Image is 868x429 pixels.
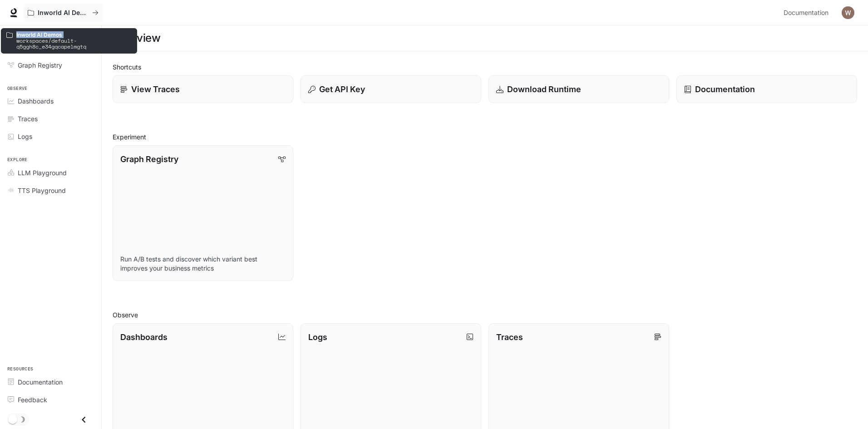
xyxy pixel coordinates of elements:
[308,331,327,343] p: Logs
[496,331,523,343] p: Traces
[18,395,47,404] span: Feedback
[113,75,293,103] a: View Traces
[18,114,38,123] span: Traces
[16,32,132,38] p: Inworld AI Demos
[120,331,168,343] p: Dashboards
[18,377,63,387] span: Documentation
[4,165,98,181] a: LLM Playground
[113,62,857,72] h2: Shortcuts
[113,132,857,142] h2: Experiment
[839,4,857,22] button: User avatar
[4,111,98,127] a: Traces
[113,310,857,320] h2: Observe
[4,392,98,408] a: Feedback
[4,93,98,109] a: Dashboards
[780,4,835,22] a: Documentation
[38,9,89,17] p: Inworld AI Demos
[16,38,132,49] p: workspaces/default-q5ggh8c_e34gqcapelmgtq
[301,75,481,103] button: Get API Key
[695,83,755,95] p: Documentation
[18,168,67,178] span: LLM Playground
[842,6,854,19] img: User avatar
[131,83,180,95] p: View Traces
[18,96,54,106] span: Dashboards
[4,182,98,198] a: TTS Playground
[24,4,103,22] button: All workspaces
[18,60,62,70] span: Graph Registry
[120,255,286,273] p: Run A/B tests and discover which variant best improves your business metrics
[18,186,66,195] span: TTS Playground
[8,414,17,424] span: Dark mode toggle
[4,57,98,73] a: Graph Registry
[120,153,178,165] p: Graph Registry
[18,132,32,141] span: Logs
[113,145,293,281] a: Graph RegistryRun A/B tests and discover which variant best improves your business metrics
[4,374,98,390] a: Documentation
[74,410,94,429] button: Close drawer
[488,75,669,103] a: Download Runtime
[676,75,857,103] a: Documentation
[4,128,98,144] a: Logs
[507,83,581,95] p: Download Runtime
[319,83,365,95] p: Get API Key
[784,7,829,19] span: Documentation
